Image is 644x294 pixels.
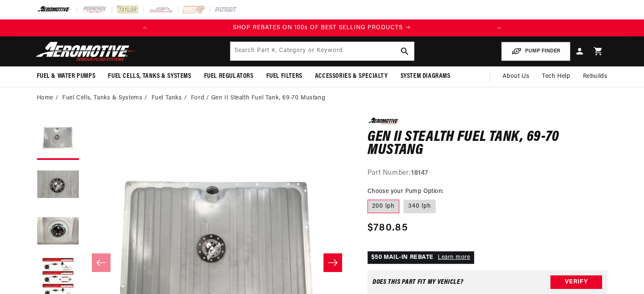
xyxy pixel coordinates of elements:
div: 1 of 2 [153,23,491,33]
legend: Choose your Pump Option: [368,187,445,196]
summary: Tech Help [536,66,576,87]
button: PUMP FINDER [501,42,570,61]
summary: Rebuilds [577,66,614,87]
button: search button [395,42,414,60]
input: Search by Part Number, Category or Keyword [230,42,414,60]
span: $780.85 [368,220,408,236]
button: Slide right [323,253,342,272]
strong: 18147 [411,170,428,176]
span: Fuel Cells, Tanks & Systems [108,72,191,81]
label: 200 lph [368,200,399,213]
slideshow-component: Translation missing: en.sections.announcements.announcement_bar [16,19,629,36]
summary: Fuel Filters [260,66,309,86]
button: Translation missing: en.sections.announcements.next_announcement [491,19,508,36]
button: Translation missing: en.sections.announcements.previous_announcement [136,19,153,36]
li: Fuel Cells, Tanks & Systems [62,93,149,103]
summary: Fuel Regulators [198,66,260,86]
a: About Us [496,66,536,87]
div: Does This part fit My vehicle? [373,279,464,286]
button: Verify [550,275,602,289]
span: Fuel & Water Pumps [37,72,96,81]
summary: System Diagrams [394,66,457,86]
span: Fuel Regulators [204,72,254,81]
a: Ford [191,93,204,103]
span: About Us [503,73,529,80]
button: Slide left [92,253,111,272]
a: Learn more [438,254,470,261]
div: Part Number: [368,168,608,179]
span: Rebuilds [583,72,608,81]
span: System Diagrams [401,72,451,81]
span: Accessories & Specialty [315,72,388,81]
img: Aeromotive [33,41,139,61]
a: SHOP REBATES ON 100s OF BEST SELLING PRODUCTS [153,23,491,33]
a: Fuel Tanks [152,93,182,103]
summary: Fuel Cells, Tanks & Systems [102,66,197,86]
button: Load image 3 in gallery view [37,211,79,253]
span: Fuel Filters [266,72,302,81]
button: Load image 2 in gallery view [37,164,79,206]
h1: Gen II Stealth Fuel Tank, 69-70 Mustang [368,131,608,157]
span: Tech Help [542,72,570,81]
div: Announcement [153,23,491,33]
li: Gen II Stealth Fuel Tank, 69-70 Mustang [211,93,325,103]
label: 340 lph [404,200,436,213]
summary: Accessories & Specialty [309,66,394,86]
button: Load image 1 in gallery view [37,118,79,160]
a: Home [37,93,53,103]
nav: breadcrumbs [37,93,608,103]
summary: Fuel & Water Pumps [30,66,102,86]
p: $50 MAIL-IN REBATE [368,251,474,264]
span: SHOP REBATES ON 100s OF BEST SELLING PRODUCTS [233,25,403,31]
